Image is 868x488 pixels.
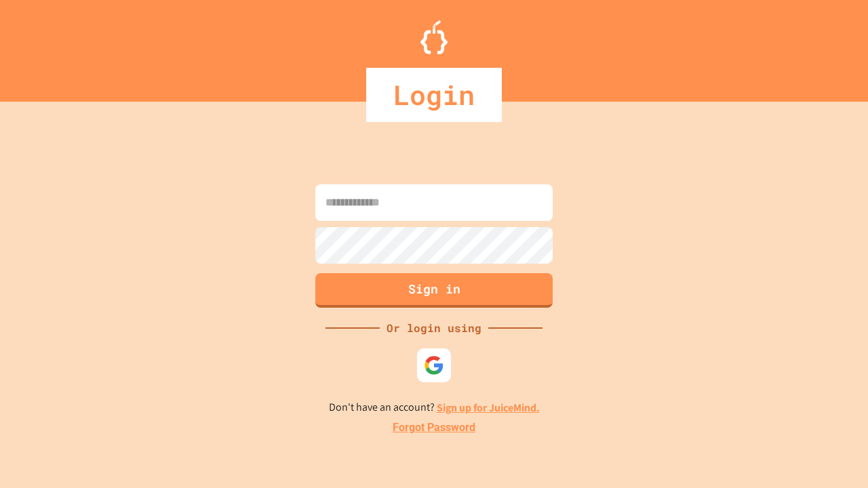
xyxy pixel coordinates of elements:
[437,401,540,415] a: Sign up for JuiceMind.
[424,355,444,375] img: google-icon.svg
[393,420,475,436] a: Forgot Password
[329,399,540,416] p: Don't have an account?
[366,68,502,122] div: Login
[420,20,448,54] img: Logo.svg
[315,273,553,308] button: Sign in
[380,320,488,336] div: Or login using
